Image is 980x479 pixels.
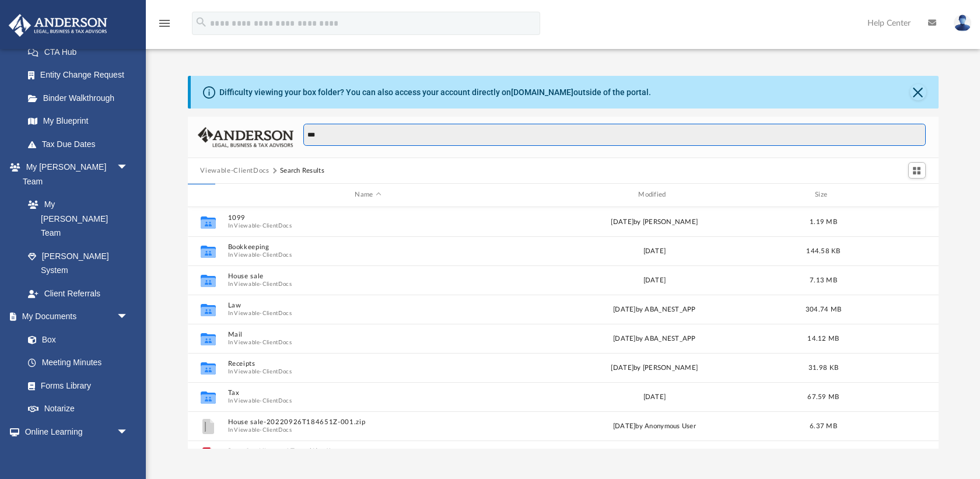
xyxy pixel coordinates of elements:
[514,275,795,285] div: [DATE]
[810,218,837,225] span: 1.19 MB
[219,86,651,99] div: Difficulty viewing your box folder? You can also access your account directly on outside of the p...
[806,247,840,254] span: 144.58 KB
[16,193,134,245] a: My [PERSON_NAME] Team
[157,16,171,30] i: menu
[234,222,292,229] button: Viewable-ClientDocs
[16,244,140,282] a: [PERSON_NAME] System
[234,368,292,375] button: Viewable-ClientDocs
[200,166,269,176] button: Viewable-ClientDocs
[8,305,140,328] a: My Documentsarrow_drop_down
[228,243,509,251] button: Bookkeeping
[910,84,926,100] button: Close
[234,251,292,258] button: Viewable-ClientDocs
[228,214,509,222] button: 1099
[16,351,140,375] a: Meeting Minutes
[228,272,509,280] button: House sale
[228,389,509,397] button: Tax
[280,166,324,176] div: Search Results
[16,64,146,87] a: Entity Change Request
[188,207,939,449] div: grid
[228,302,509,309] button: Law
[234,280,292,288] button: Viewable-ClientDocs
[16,374,134,397] a: Forms Library
[810,422,837,429] span: 6.37 MB
[228,280,509,288] span: In
[810,277,837,283] span: 7.13 MB
[117,156,140,180] span: arrow_drop_down
[800,190,846,200] div: Size
[16,86,146,110] a: Binder Walkthrough
[16,40,146,64] a: CTA Hub
[514,304,795,314] div: [DATE] by ABA_NEST_APP
[5,14,111,37] img: Anderson Advisors Platinum Portal
[228,447,509,455] button: Root Certificate of Trust (1).pdf
[8,156,140,193] a: My [PERSON_NAME] Teamarrow_drop_down
[234,397,292,404] button: Viewable-ClientDocs
[227,190,508,200] div: Name
[16,328,134,351] a: Box
[954,15,971,32] img: User Pic
[808,364,838,370] span: 31.98 KB
[303,124,925,146] input: Search files and folders
[195,16,208,29] i: search
[234,338,292,346] button: Viewable-ClientDocs
[192,190,222,200] div: id
[228,368,509,375] span: In
[807,335,839,341] span: 14.12 MB
[511,88,573,97] a: [DOMAIN_NAME]
[117,305,140,329] span: arrow_drop_down
[234,309,292,317] button: Viewable-ClientDocs
[514,362,795,373] div: [DATE] by [PERSON_NAME]
[805,306,841,312] span: 304.74 MB
[852,190,933,200] div: id
[514,246,795,256] div: [DATE]
[228,418,509,426] button: House sale-20220926T184651Z-001.zip
[228,251,509,258] span: In
[228,309,509,317] span: In
[117,420,140,444] span: arrow_drop_down
[807,393,839,400] span: 67.59 MB
[513,190,794,200] div: Modified
[908,162,926,179] button: Switch to Grid View
[16,397,140,421] a: Notarize
[16,132,146,156] a: Tax Due Dates
[228,397,509,404] span: In
[228,338,509,346] span: In
[8,420,140,443] a: Online Learningarrow_drop_down
[228,426,509,433] span: In
[157,22,171,30] a: menu
[234,426,292,433] button: Viewable-ClientDocs
[16,282,140,305] a: Client Referrals
[514,421,795,431] div: [DATE] by Anonymous User
[228,331,509,338] button: Mail
[514,216,795,227] div: [DATE] by [PERSON_NAME]
[16,110,140,133] a: My Blueprint
[228,360,509,368] button: Receipts
[514,333,795,344] div: [DATE] by ABA_NEST_APP
[228,222,509,229] span: In
[514,391,795,402] div: [DATE]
